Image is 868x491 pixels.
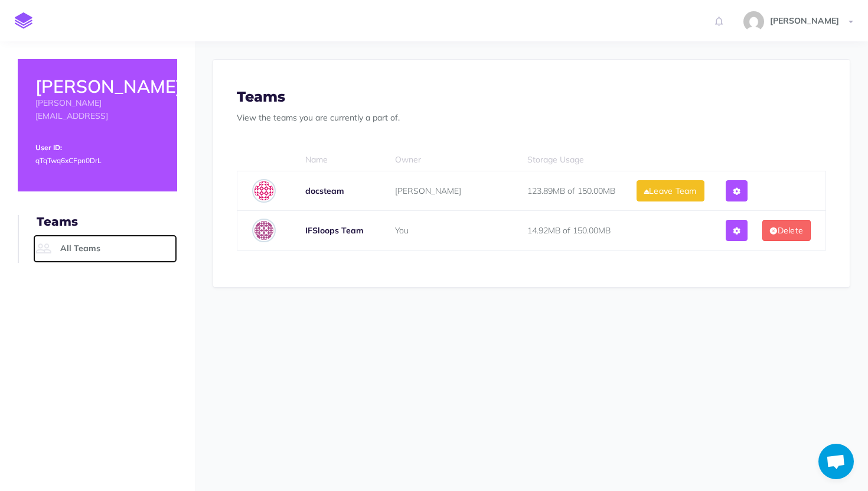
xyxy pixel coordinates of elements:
[252,219,276,242] img: 4a5076058ccb72ae69ce5207fe660d49.jpg
[291,148,380,171] th: Name
[35,96,159,123] p: [PERSON_NAME][EMAIL_ADDRESS]
[527,220,622,241] div: 14.92MB of 150.00MB
[395,186,461,196] span: [PERSON_NAME]
[764,15,845,26] span: [PERSON_NAME]
[380,148,513,171] th: Owner
[37,215,177,228] h4: Teams
[237,89,826,105] h3: Teams
[237,111,826,124] p: View the teams you are currently a part of.
[15,12,32,29] img: logo-mark.svg
[252,179,276,203] img: a583a989c2f0bc56da42c44696a2118d.jpg
[305,225,364,236] b: IFSloops Team
[762,220,811,241] button: Delete
[637,180,704,201] button: Leave Team
[513,148,637,171] th: Storage Usage
[35,77,159,96] h2: [PERSON_NAME]
[35,143,62,152] small: User ID:
[33,235,177,263] a: All Teams
[818,444,854,479] div: Open chat
[35,156,101,165] small: qTqTwq6xCFpn0DrL
[743,11,764,32] img: 58e60416af45c89b35c9d831f570759b.jpg
[395,225,409,236] span: You
[305,186,344,196] b: docsteam
[527,180,622,201] div: 123.89MB of 150.00MB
